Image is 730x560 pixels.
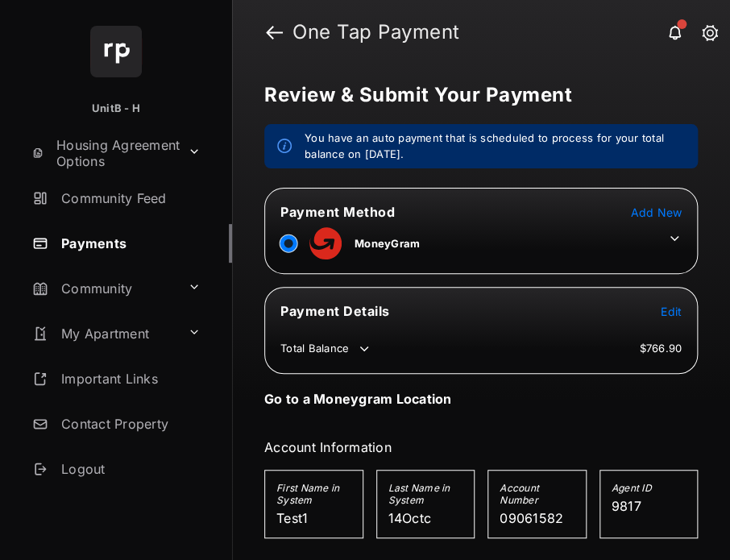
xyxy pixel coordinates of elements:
h5: Account Number [500,482,574,510]
span: Edit [661,305,682,318]
a: Contact Property [26,404,232,443]
span: 14Octc [388,510,432,526]
a: Community Feed [26,179,232,218]
a: Payments [26,224,232,263]
h5: First Name in System [276,482,351,510]
h3: Account Information [264,438,698,457]
a: My Apartment [26,314,181,353]
em: You have an auto payment that is scheduled to process for your total balance on [DATE]. [305,131,685,162]
h4: Go to a Moneygram Location [264,391,451,407]
span: Test1 [276,510,308,526]
p: UnitB - H [92,101,140,117]
span: Payment Details [280,303,390,319]
span: 9817 [612,498,641,514]
span: Add New [630,205,682,219]
span: MoneyGram [355,237,420,250]
span: 09061582 [500,510,563,526]
h5: Last Name in System [388,482,463,510]
button: Add New [630,204,682,220]
a: Housing Agreement Options [26,134,181,172]
a: Community [26,269,181,308]
td: $766.90 [638,341,682,355]
a: Logout [26,450,232,488]
strong: One Tap Payment [292,23,704,42]
span: Payment Method [280,204,395,220]
h5: Agent ID [612,482,686,498]
h5: Review & Submit Your Payment [264,85,685,105]
button: Edit [661,303,682,319]
a: Important Links [26,359,207,398]
td: Total Balance [280,341,372,357]
img: svg+xml;base64,PHN2ZyB4bWxucz0iaHR0cDovL3d3dy53My5vcmcvMjAwMC9zdmciIHdpZHRoPSI2NCIgaGVpZ2h0PSI2NC... [90,26,142,77]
